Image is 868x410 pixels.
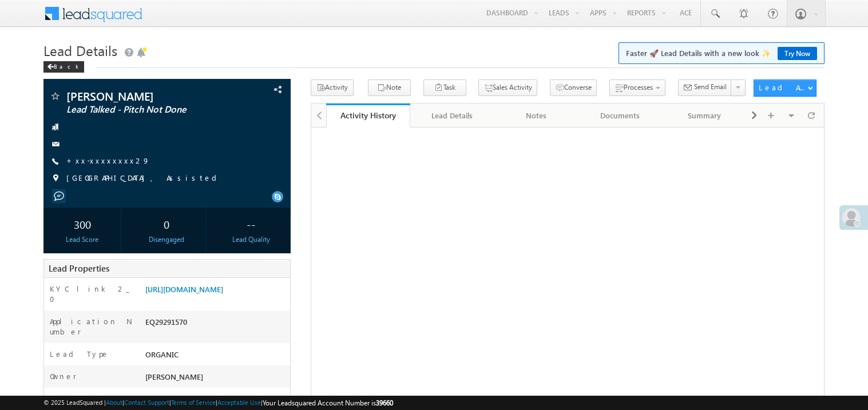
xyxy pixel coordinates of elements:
[578,104,663,128] a: Documents
[46,234,118,245] div: Lead Score
[215,234,287,245] div: Lead Quality
[368,79,411,96] button: Note
[478,79,537,96] button: Sales Activity
[66,156,150,165] a: +xx-xxxxxxxx29
[311,79,354,96] button: Activity
[759,82,807,93] div: Lead Actions
[754,79,817,97] button: Lead Actions
[263,399,393,407] span: Your Leadsquared Account Number is
[142,349,290,365] div: ORGANIC
[171,399,216,406] a: Terms of Service
[43,397,393,408] span: © 2025 LeadSquared | | | | |
[215,213,287,234] div: --
[66,90,220,102] span: [PERSON_NAME]
[694,82,727,92] span: Send Email
[50,284,133,304] label: KYC link 2_0
[130,234,203,245] div: Disengaged
[145,372,203,381] span: [PERSON_NAME]
[66,173,221,184] span: [GEOGRAPHIC_DATA], Assisted
[217,399,261,406] a: Acceptable Use
[50,316,133,337] label: Application Number
[124,399,169,406] a: Contact Support
[145,284,223,294] a: [URL][DOMAIN_NAME]
[419,109,484,122] div: Lead Details
[588,109,652,122] div: Documents
[46,213,118,234] div: 300
[778,47,817,60] a: Try Now
[550,79,597,96] button: Converse
[410,104,494,128] a: Lead Details
[50,371,77,381] label: Owner
[663,104,747,128] a: Summary
[106,399,122,406] a: About
[66,104,220,116] span: Lead Talked - Pitch Not Done
[50,349,109,359] label: Lead Type
[43,41,117,59] span: Lead Details
[130,213,203,234] div: 0
[43,61,84,73] div: Back
[142,316,290,332] div: EQ29291570
[504,109,568,122] div: Notes
[326,104,410,128] a: Activity History
[49,262,109,274] span: Lead Properties
[376,399,393,407] span: 39660
[626,47,817,59] span: Faster 🚀 Lead Details with a new look ✨
[335,110,402,121] div: Activity History
[672,109,736,122] div: Summary
[624,83,653,91] span: Processes
[43,61,90,70] a: Back
[494,104,578,128] a: Notes
[423,79,466,96] button: Task
[678,79,732,96] button: Send Email
[609,79,665,96] button: Processes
